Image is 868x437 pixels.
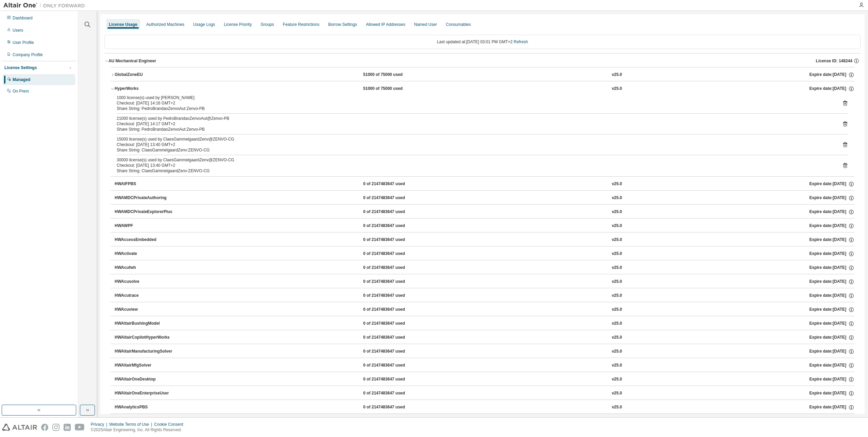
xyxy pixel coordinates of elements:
a: Refresh [514,39,528,44]
div: Consumables [446,22,471,27]
div: 0 of 2147483647 used [363,362,424,369]
div: 0 of 2147483647 used [363,335,424,341]
img: altair_logo.svg [2,424,37,431]
button: HWAIFPBS0 of 2147483647 usedv25.0Expire date:[DATE] [115,177,854,192]
button: HWAltairManufacturingSolver0 of 2147483647 usedv25.0Expire date:[DATE] [115,344,854,359]
div: Expire date: [DATE] [809,321,854,327]
div: Borrow Settings [328,22,357,27]
button: HWAcufwh0 of 2147483647 usedv25.0Expire date:[DATE] [115,260,854,275]
span: License ID: 148244 [816,58,852,64]
div: v25.0 [612,251,622,257]
img: youtube.svg [75,424,85,431]
div: Named User [414,22,437,27]
div: 15000 license(s) used by ClaesGammelgaardZenv@ZENVO-CG [117,136,832,142]
div: Allowed IP Addresses [366,22,405,27]
div: 0 of 2147483647 used [363,376,424,383]
div: 0 of 2147483647 used [363,223,424,229]
div: License Priority [224,22,252,27]
div: v25.0 [612,362,622,369]
div: v25.0 [612,195,622,201]
div: Expire date: [DATE] [809,307,854,313]
div: Website Terms of Use [109,422,154,427]
div: HWAcuview [115,307,176,313]
div: Expire date: [DATE] [809,390,854,396]
div: v25.0 [612,349,622,355]
div: 0 of 2147483647 used [363,237,424,243]
div: v25.0 [612,404,622,410]
div: Checkout: [DATE] 14:16 GMT+2 [117,100,832,106]
button: HWAltairOneEnterpriseUser0 of 2147483647 usedv25.0Expire date:[DATE] [115,386,854,401]
div: Cookie Consent [154,422,187,427]
div: v25.0 [612,237,622,243]
div: Expire date: [DATE] [809,335,854,341]
div: Expire date: [DATE] [809,376,854,383]
div: Dashboard [13,15,33,21]
div: HWAccessEmbedded [115,237,176,243]
button: HWAltairBushingModel0 of 2147483647 usedv25.0Expire date:[DATE] [115,316,854,331]
div: HWAltairBushingModel [115,321,176,327]
div: v25.0 [612,376,622,383]
div: Checkout: [DATE] 13:40 GMT+2 [117,142,832,147]
div: HWAcufwh [115,265,176,271]
div: Users [13,28,23,33]
div: 0 of 2147483647 used [363,293,424,299]
div: 0 of 2147483647 used [363,307,424,313]
button: HWActivate0 of 2147483647 usedv25.0Expire date:[DATE] [115,246,854,261]
div: Expire date: [DATE] [809,72,854,78]
div: Feature Restrictions [283,22,319,27]
div: 0 of 2147483647 used [363,404,424,410]
img: Altair One [3,2,88,9]
div: Checkout: [DATE] 13:40 GMT+2 [117,163,832,168]
div: 0 of 2147483647 used [363,181,424,187]
button: HWAnalyticsPBS0 of 2147483647 usedv25.0Expire date:[DATE] [115,400,854,415]
div: v25.0 [612,181,622,187]
div: License Settings [4,65,37,70]
button: HWAcuview0 of 2147483647 usedv25.0Expire date:[DATE] [115,302,854,317]
button: HWAltairMfgSolver0 of 2147483647 usedv25.0Expire date:[DATE] [115,358,854,373]
div: v25.0 [612,86,622,92]
div: Checkout: [DATE] 14:17 GMT+2 [117,121,832,127]
div: HyperWorks [115,86,176,92]
div: GlobalZoneEU [115,72,176,78]
div: HWAltairManufacturingSolver [115,349,176,355]
div: v25.0 [612,209,622,215]
div: HWAWPF [115,223,176,229]
button: HWAltairOneDesktop0 of 2147483647 usedv25.0Expire date:[DATE] [115,372,854,387]
div: 51000 of 75000 used [363,72,424,78]
div: HWAMDCPrivateAuthoring [115,195,176,201]
div: HWAltairOneDesktop [115,376,176,383]
button: HWAMDCPrivateAuthoring0 of 2147483647 usedv25.0Expire date:[DATE] [115,191,854,206]
div: Share String: PedroBrandaoZenvoAut:Zenvo-PB [117,127,832,132]
div: On Prem [13,88,29,94]
div: v25.0 [612,293,622,299]
div: HWAnalyticsPBS [115,404,176,410]
div: 1000 license(s) used by [PERSON_NAME] [117,95,832,100]
p: © 2025 Altair Engineering, Inc. All Rights Reserved. [91,427,187,433]
div: HWAcutrace [115,293,176,299]
div: Expire date: [DATE] [809,181,854,187]
div: 0 of 2147483647 used [363,390,424,396]
div: HWAltairOneEnterpriseUser [115,390,176,396]
div: 30000 license(s) used by ClaesGammelgaardZenv@ZENVO-CG [117,157,832,163]
div: Managed [13,77,30,82]
div: v25.0 [612,335,622,341]
div: Share String: ClaesGammelgaardZenv:ZENVO-CG [117,168,832,174]
div: v25.0 [612,223,622,229]
button: GlobalZoneEU51000 of 75000 usedv25.0Expire date:[DATE] [111,67,854,82]
img: instagram.svg [52,424,60,431]
div: 21000 license(s) used by PedroBrandaoZenvoAut@Zenvo-PB [117,116,832,121]
div: v25.0 [612,321,622,327]
div: Expire date: [DATE] [809,251,854,257]
div: 0 of 2147483647 used [363,195,424,201]
img: facebook.svg [41,424,48,431]
div: 0 of 2147483647 used [363,279,424,285]
div: HWAltairMfgSolver [115,362,176,369]
div: 0 of 2147483647 used [363,251,424,257]
div: HWActivate [115,251,176,257]
div: Usage Logs [193,22,215,27]
div: Expire date: [DATE] [809,86,854,92]
div: v25.0 [612,307,622,313]
div: HWAltairCopilotHyperWorks [115,335,176,341]
div: Groups [261,22,274,27]
img: linkedin.svg [64,424,71,431]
